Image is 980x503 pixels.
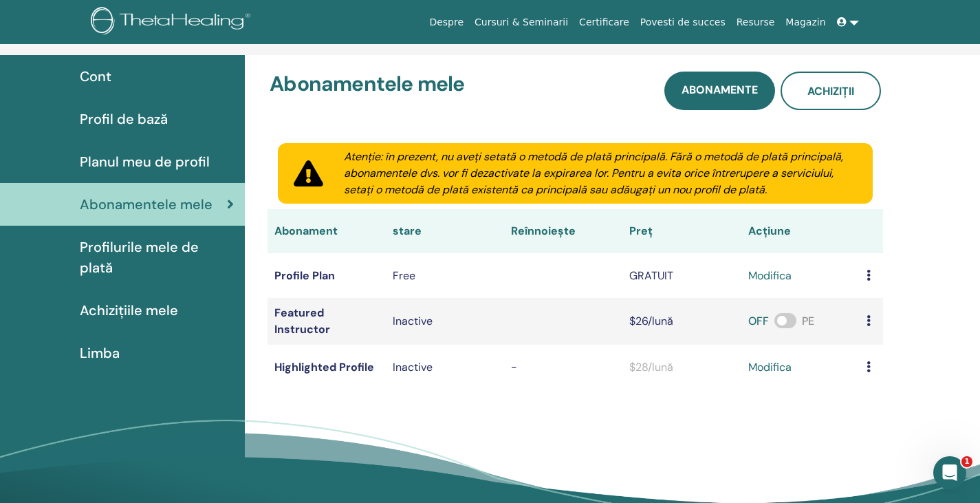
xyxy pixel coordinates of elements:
[327,149,873,198] div: Atenție: în prezent, nu aveți setată o metodă de plată principală. Fără o metodă de plată princip...
[424,10,469,35] a: Despre
[682,83,758,97] span: Abonamente
[80,343,120,363] span: Limba
[80,66,111,87] span: Cont
[268,209,386,253] th: Abonament
[748,359,792,376] a: modifica
[807,84,854,98] span: Achiziții
[780,10,831,35] a: Magazin
[629,268,673,283] span: GRATUIT
[748,268,792,284] a: modifica
[393,268,497,284] div: Free
[635,10,731,35] a: Povesti de succes
[469,10,574,35] a: Cursuri & Seminarii
[748,314,769,328] span: OFF
[80,151,210,172] span: Planul meu de profil
[393,313,497,330] div: Inactive
[731,10,781,35] a: Resurse
[504,209,622,253] th: Reînnoiește
[802,314,814,328] span: PE
[393,359,497,376] p: Inactive
[80,300,178,321] span: Achizițiile mele
[270,72,464,105] h3: Abonamentele mele
[80,109,168,129] span: Profil de bază
[386,209,504,253] th: stare
[91,7,255,38] img: logo.png
[933,456,966,489] iframe: Intercom live chat
[268,253,386,298] td: Profile Plan
[781,72,881,110] a: Achiziții
[664,72,775,110] a: Abonamente
[80,194,213,215] span: Abonamentele mele
[511,360,517,374] span: -
[268,345,386,389] td: Highlighted Profile
[741,209,860,253] th: Acțiune
[80,237,234,278] span: Profilurile mele de plată
[629,314,673,328] span: $26/lună
[629,360,673,374] span: $28/lună
[961,456,972,467] span: 1
[574,10,635,35] a: Certificare
[268,298,386,345] td: Featured Instructor
[622,209,741,253] th: Preț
